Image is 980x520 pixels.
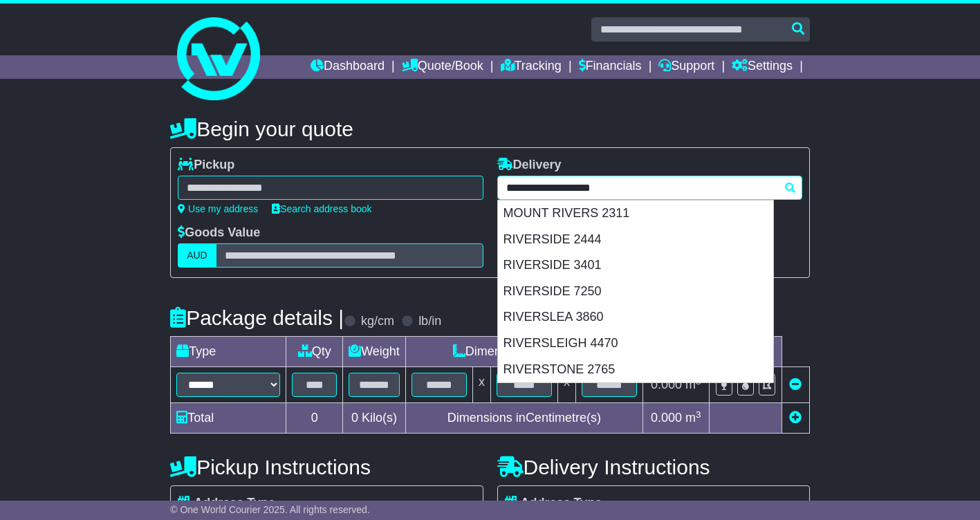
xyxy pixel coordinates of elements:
[170,306,344,329] h4: Package details |
[685,411,701,425] span: m
[286,403,343,434] td: 0
[498,227,773,253] div: RIVERSIDE 2444
[311,55,385,79] a: Dashboard
[343,403,406,434] td: Kilo(s)
[696,409,701,420] sup: 3
[498,252,773,279] div: RIVERSIDE 3401
[501,55,562,79] a: Tracking
[272,203,371,214] a: Search address book
[498,279,773,305] div: RIVERSIDE 7250
[789,378,802,391] a: Remove this item
[178,496,275,511] label: Address Type
[498,331,773,357] div: RIVERSLEIGH 4470
[178,158,234,173] label: Pickup
[171,337,286,367] td: Type
[498,201,773,227] div: MOUNT RIVERS 2311
[178,203,258,214] a: Use my address
[170,118,810,140] h4: Begin your quote
[557,367,575,403] td: x
[472,367,490,403] td: x
[658,55,714,79] a: Support
[498,357,773,383] div: RIVERSTONE 2765
[286,337,343,367] td: Qty
[405,403,642,434] td: Dimensions in Centimetre(s)
[685,378,701,391] span: m
[418,314,441,329] label: lb/in
[732,55,793,79] a: Settings
[402,55,483,79] a: Quote/Book
[579,55,642,79] a: Financials
[497,158,562,173] label: Delivery
[696,376,701,387] sup: 3
[361,314,394,329] label: kg/cm
[170,456,483,479] h4: Pickup Instructions
[498,304,773,331] div: RIVERSLEA 3860
[178,243,216,268] label: AUD
[651,411,682,425] span: 0.000
[497,456,810,479] h4: Delivery Instructions
[178,225,260,241] label: Goods Value
[343,337,406,367] td: Weight
[651,378,682,391] span: 0.000
[171,403,286,434] td: Total
[505,496,602,511] label: Address Type
[497,176,802,200] typeahead: Please provide city
[789,411,802,425] a: Add new item
[351,411,358,425] span: 0
[405,337,642,367] td: Dimensions (L x W x H)
[170,504,370,515] span: © One World Courier 2025. All rights reserved.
